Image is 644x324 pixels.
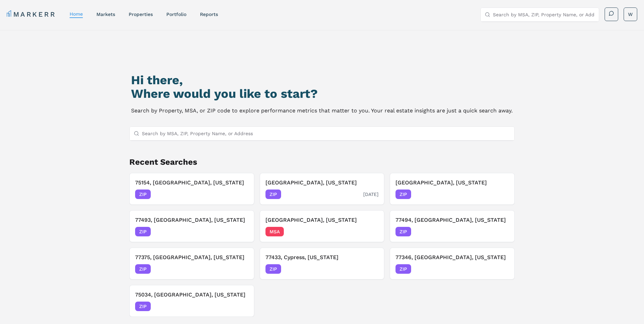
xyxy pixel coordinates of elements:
[200,12,218,17] a: reports
[265,264,281,274] span: ZIP
[233,191,249,198] span: [DATE]
[166,12,186,17] a: Portfolio
[131,106,513,115] p: Search by Property, MSA, or ZIP code to explore performance metrics that matter to you. Your real...
[135,179,249,187] h3: 75154, [GEOGRAPHIC_DATA], [US_STATE]
[135,216,249,224] h3: 77493, [GEOGRAPHIC_DATA], [US_STATE]
[395,227,411,236] span: ZIP
[70,11,83,17] a: home
[390,210,515,242] button: 77494, [GEOGRAPHIC_DATA], [US_STATE]ZIP[DATE]
[142,127,511,140] input: Search by MSA, ZIP, Property Name, or Address
[129,157,515,167] h2: Recent Searches
[363,266,379,272] span: [DATE]
[363,228,379,235] span: [DATE]
[260,210,385,242] button: [GEOGRAPHIC_DATA], [US_STATE]MSA[DATE]
[135,190,151,199] span: ZIP
[628,11,633,18] span: W
[260,173,385,205] button: [GEOGRAPHIC_DATA], [US_STATE]ZIP[DATE]
[390,173,515,205] button: [GEOGRAPHIC_DATA], [US_STATE]ZIP[DATE]
[395,179,509,187] h3: [GEOGRAPHIC_DATA], [US_STATE]
[129,173,254,205] button: 75154, [GEOGRAPHIC_DATA], [US_STATE]ZIP[DATE]
[265,179,379,187] h3: [GEOGRAPHIC_DATA], [US_STATE]
[624,7,637,21] button: W
[494,191,509,198] span: [DATE]
[494,228,509,235] span: [DATE]
[129,210,254,242] button: 77493, [GEOGRAPHIC_DATA], [US_STATE]ZIP[DATE]
[7,10,56,19] a: MARKERR
[390,248,515,280] button: 77346, [GEOGRAPHIC_DATA], [US_STATE]ZIP[DATE]
[96,12,115,17] a: markets
[265,190,281,199] span: ZIP
[265,227,284,236] span: MSA
[260,248,385,280] button: 77433, Cypress, [US_STATE]ZIP[DATE]
[131,73,513,87] h1: Hi there,
[363,191,379,198] span: [DATE]
[395,264,411,274] span: ZIP
[233,266,249,272] span: [DATE]
[129,248,254,280] button: 77375, [GEOGRAPHIC_DATA], [US_STATE]ZIP[DATE]
[131,87,513,101] h2: Where would you like to start?
[135,264,151,274] span: ZIP
[135,302,151,311] span: ZIP
[493,8,595,21] input: Search by MSA, ZIP, Property Name, or Address
[129,285,254,317] button: 75034, [GEOGRAPHIC_DATA], [US_STATE]ZIP[DATE]
[233,303,249,310] span: [DATE]
[135,227,151,236] span: ZIP
[494,266,509,272] span: [DATE]
[129,12,153,17] a: properties
[135,253,249,262] h3: 77375, [GEOGRAPHIC_DATA], [US_STATE]
[135,291,249,299] h3: 75034, [GEOGRAPHIC_DATA], [US_STATE]
[265,253,379,262] h3: 77433, Cypress, [US_STATE]
[265,216,379,224] h3: [GEOGRAPHIC_DATA], [US_STATE]
[395,190,411,199] span: ZIP
[395,253,509,262] h3: 77346, [GEOGRAPHIC_DATA], [US_STATE]
[395,216,509,224] h3: 77494, [GEOGRAPHIC_DATA], [US_STATE]
[233,228,249,235] span: [DATE]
